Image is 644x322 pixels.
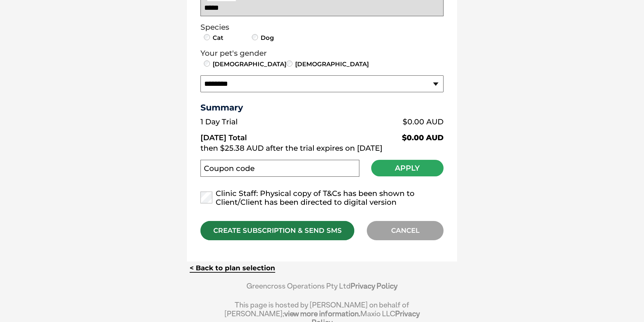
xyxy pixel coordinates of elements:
a: view more information. [284,309,360,318]
label: Coupon code [204,164,255,173]
td: 1 Day Trial [200,116,328,128]
td: then $25.38 AUD after the trial expires on [DATE] [200,142,444,154]
div: CREATE SUBSCRIPTION & SEND SMS [200,221,354,240]
a: Privacy Policy [351,281,398,290]
td: [DATE] Total [200,128,328,142]
div: Greencross Operations Pty Ltd [224,281,420,297]
td: $0.00 AUD [328,128,444,142]
legend: Species [200,23,444,32]
a: < Back to plan selection [190,264,275,272]
td: $0.00 AUD [328,116,444,128]
input: Clinic Staff: Physical copy of T&Cs has been shown to Client/Client has been directed to digital ... [200,192,212,203]
legend: Your pet's gender [200,49,444,58]
button: Apply [371,160,444,176]
h3: Summary [200,102,444,113]
label: Clinic Staff: Physical copy of T&Cs has been shown to Client/Client has been directed to digital ... [200,189,444,207]
div: CANCEL [367,221,444,240]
